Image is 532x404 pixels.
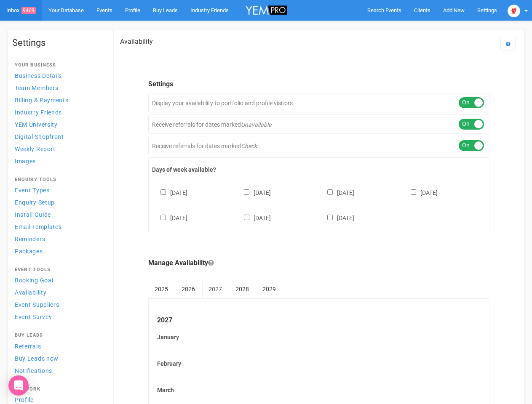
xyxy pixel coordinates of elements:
label: [DATE] [152,188,187,197]
a: 2025 [148,281,174,298]
input: [DATE] [327,189,333,195]
a: Availability [12,287,105,298]
legend: Manage Availability [148,258,489,268]
label: March [157,386,481,394]
a: YEM University [12,119,105,130]
label: [DATE] [235,188,271,197]
a: Weekly Report [12,143,105,154]
span: Email Templates [15,223,62,230]
div: Open Intercom Messenger [8,375,29,396]
a: 2029 [256,281,282,298]
input: [DATE] [244,189,249,195]
span: Billing & Payments [15,97,69,104]
span: Clients [414,7,430,13]
span: Business Details [15,72,62,79]
label: February [157,359,481,368]
label: [DATE] [402,188,438,197]
legend: 2027 [157,316,481,325]
label: [DATE] [152,213,187,222]
label: [DATE] [319,188,354,197]
a: Booking Goal [12,274,105,286]
div: Receive referrals for dates marked [148,114,489,134]
a: Event Types [12,184,105,196]
input: [DATE] [411,189,416,195]
em: Unavailable [241,121,271,128]
a: Referrals [12,340,105,352]
span: Install Guide [15,211,51,218]
span: Notifications [15,367,52,374]
span: Event Types [15,187,50,194]
span: Weekly Report [15,146,56,152]
span: Packages [15,248,43,255]
a: Email Templates [12,221,105,232]
a: 2028 [229,281,255,298]
a: Digital Shopfront [12,131,105,142]
a: Team Members [12,82,105,93]
a: Notifications [12,365,105,376]
span: 9469 [21,7,36,14]
input: [DATE] [244,215,249,220]
span: Search Events [367,7,401,13]
a: Buy Leads now [12,353,105,364]
a: Business Details [12,70,105,81]
a: Event Survey [12,311,105,322]
h4: Buy Leads [15,333,102,338]
label: Days of week available? [152,165,486,174]
img: open-uri20250107-2-1pbi2ie [508,5,520,17]
a: Event Suppliers [12,299,105,310]
a: 2027 [202,281,228,298]
span: Team Members [15,85,58,91]
h4: Your Business [15,63,102,68]
h4: Network [15,387,102,392]
a: Billing & Payments [12,94,105,106]
h4: Enquiry Tools [15,177,102,182]
a: Enquiry Setup [12,197,105,208]
div: Display your availability to portfolio and profile visitors [148,93,489,112]
span: Digital Shopfront [15,133,64,140]
span: Enquiry Setup [15,199,55,206]
span: Event Survey [15,314,52,320]
legend: Settings [148,80,489,89]
a: 2026 [175,281,201,298]
a: Reminders [12,233,105,245]
span: YEM University [15,121,58,128]
input: [DATE] [160,189,166,195]
h1: Settings [12,38,105,48]
label: [DATE] [235,213,271,222]
a: Images [12,155,105,167]
span: Availability [15,289,46,296]
em: Check [241,143,257,149]
label: [DATE] [319,213,354,222]
label: January [157,333,481,341]
a: Packages [12,245,105,257]
div: Receive referrals for dates marked [148,136,489,155]
span: Reminders [15,236,45,242]
input: [DATE] [327,215,333,220]
input: [DATE] [160,215,166,220]
span: Event Suppliers [15,301,59,308]
a: Install Guide [12,209,105,220]
span: Add New [443,7,465,13]
span: Images [15,158,36,165]
span: Booking Goal [15,277,53,284]
a: Industry Friends [12,106,105,118]
h2: Availability [120,38,153,45]
h4: Event Tools [15,267,102,272]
